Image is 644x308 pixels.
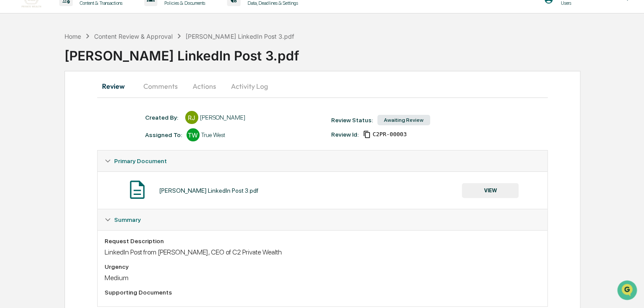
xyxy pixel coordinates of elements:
[224,76,275,97] button: Activity Log
[63,110,70,117] div: 🗄️
[17,110,56,118] span: Preclearance
[114,216,141,223] span: Summary
[105,289,541,296] div: Supporting Documents
[9,67,24,82] img: 1746055101610-c473b297-6a78-478c-a979-82029cc54cd1
[98,209,548,230] div: Summary
[145,131,182,138] div: Assigned To:
[9,18,159,32] p: How can we help?
[114,157,167,164] span: Primary Document
[105,248,541,256] div: LinkedIn Post from [PERSON_NAME], CEO of C2 Private Wealth
[97,76,136,97] button: Review
[105,238,541,244] div: Request Description
[136,76,185,97] button: Comments
[200,114,245,121] div: [PERSON_NAME]
[616,279,640,303] iframe: Open customer support
[145,114,181,121] div: Created By: ‎ ‎
[97,76,548,97] div: secondary tabs example
[185,111,198,124] div: RJ
[60,106,112,122] a: 🗄️Attestations
[126,179,148,201] img: Document Icon
[64,33,81,40] div: Home
[94,33,173,40] div: Content Review & Approval
[373,131,407,138] span: 2cc96e5c-7f89-4eee-882f-4af7919eb509
[148,69,159,80] button: Start new chat
[98,151,548,171] div: Primary Document
[105,263,541,270] div: Urgency
[159,187,258,194] div: [PERSON_NAME] LinkedIn Post 3.pdf
[105,274,541,282] div: Medium
[17,126,55,135] span: Data Lookup
[331,117,373,124] div: Review Status:
[87,147,105,154] span: Pylon
[186,128,200,141] div: TW
[5,106,60,122] a: 🖐️Preclearance
[5,123,58,138] a: 🔎Data Lookup
[30,75,110,82] div: We're available if you need us!
[61,147,105,154] a: Powered byPylon
[462,183,519,198] button: VIEW
[186,33,294,40] div: [PERSON_NAME] LinkedIn Post 3.pdf
[185,76,224,97] button: Actions
[9,110,16,117] div: 🖐️
[331,131,359,138] div: Review Id:
[98,171,548,209] div: Primary Document
[64,41,644,64] div: [PERSON_NAME] LinkedIn Post 3.pdf
[201,131,225,138] div: True West
[98,230,548,306] div: Summary
[30,67,143,75] div: Start new chat
[377,115,430,125] div: Awaiting Review
[9,127,16,134] div: 🔎
[72,110,108,118] span: Attestations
